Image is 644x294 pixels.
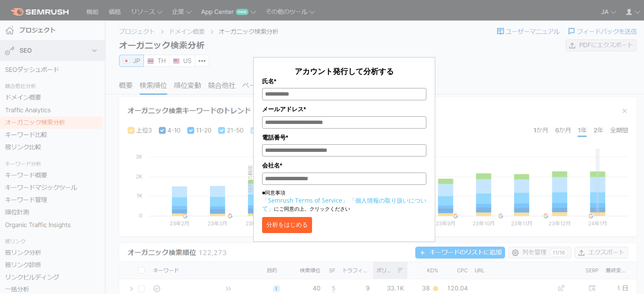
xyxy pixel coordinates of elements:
label: 電話番号* [262,133,426,142]
a: 「個人情報の取り扱いについて」 [262,196,426,212]
label: メールアドレス* [262,104,426,114]
p: ■同意事項 にご同意の上、クリックください [262,189,426,213]
span: アカウント発行して分析する [295,66,394,76]
a: 「Semrush Terms of Service」 [262,196,348,204]
button: 分析をはじめる [262,217,312,233]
